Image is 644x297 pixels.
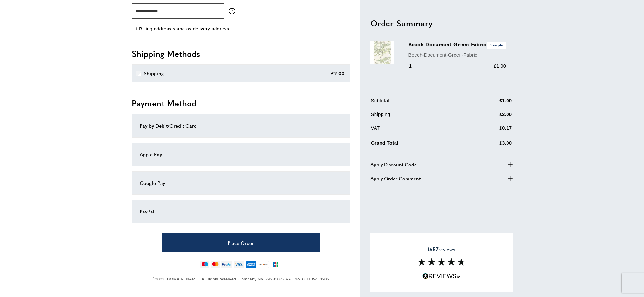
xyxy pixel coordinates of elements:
[408,41,506,48] h3: Beech Document Green Fabric
[139,26,229,31] span: Billing address same as delivery address
[270,261,281,268] img: jcb
[408,51,506,58] p: Beech-Document-Green-Fabric
[418,258,465,266] img: Reviews section
[468,138,512,152] td: £3.00
[162,233,320,252] button: Place Order
[140,122,342,130] div: Pay by Debit/Credit Card
[132,98,350,109] h2: Payment Method
[494,63,506,69] span: £1.00
[371,111,468,123] td: Shipping
[140,208,342,215] div: PayPal
[428,246,438,253] strong: 1657
[371,97,468,109] td: Subtotal
[468,111,512,123] td: £2.00
[370,160,417,168] span: Apply Discount Code
[132,48,350,59] h2: Shipping Methods
[258,261,269,268] img: discover
[371,124,468,137] td: VAT
[200,261,209,268] img: maestro
[133,27,137,30] input: Billing address same as delivery address
[371,138,468,152] td: Grand Total
[246,261,257,268] img: american-express
[487,42,506,48] span: Sample
[370,41,394,64] img: Beech Document Green Fabric
[221,261,232,268] img: paypal
[428,246,455,253] span: reviews
[211,261,220,268] img: mastercard
[370,174,421,182] span: Apply Order Comment
[140,151,342,158] div: Apple Pay
[422,273,461,279] img: Reviews.io 5 stars
[152,277,329,281] span: ©2022 [DOMAIN_NAME]. All rights reserved. Company No. 7428107 / VAT No. GB109411932
[229,8,238,14] button: More information
[408,62,421,70] div: 1
[144,70,164,77] div: Shipping
[468,124,512,137] td: £0.17
[234,261,244,268] img: visa
[331,70,345,77] div: £2.00
[140,179,342,187] div: Google Pay
[468,97,512,109] td: £1.00
[370,17,513,29] h2: Order Summary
